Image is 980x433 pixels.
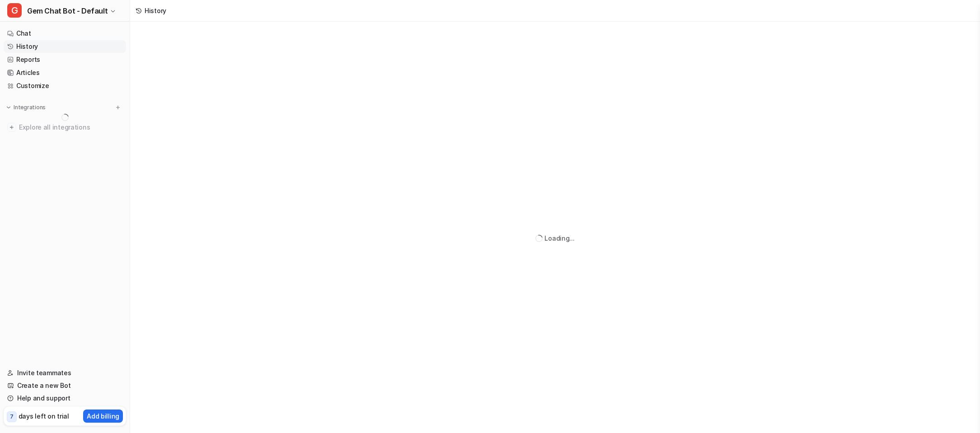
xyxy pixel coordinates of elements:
a: Help and support [4,392,126,405]
div: Loading... [544,233,574,243]
a: Chat [4,27,126,40]
button: Add billing [83,410,123,423]
a: Explore all integrations [4,121,126,134]
a: Create a new Bot [4,379,126,392]
p: Add billing [87,411,119,421]
p: Integrations [14,104,46,111]
a: Reports [4,53,126,66]
div: History [145,6,166,15]
button: Integrations [4,103,48,112]
a: Customize [4,79,126,92]
span: Explore all integrations [19,120,122,135]
img: menu_add.svg [115,104,121,111]
img: explore all integrations [7,123,16,132]
a: History [4,40,126,53]
span: G [7,3,22,18]
a: Invite teammates [4,367,126,379]
a: Articles [4,66,126,79]
img: expand menu [5,104,12,111]
p: days left on trial [19,411,69,421]
p: 7 [10,413,14,421]
span: Gem Chat Bot - Default [27,5,108,17]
